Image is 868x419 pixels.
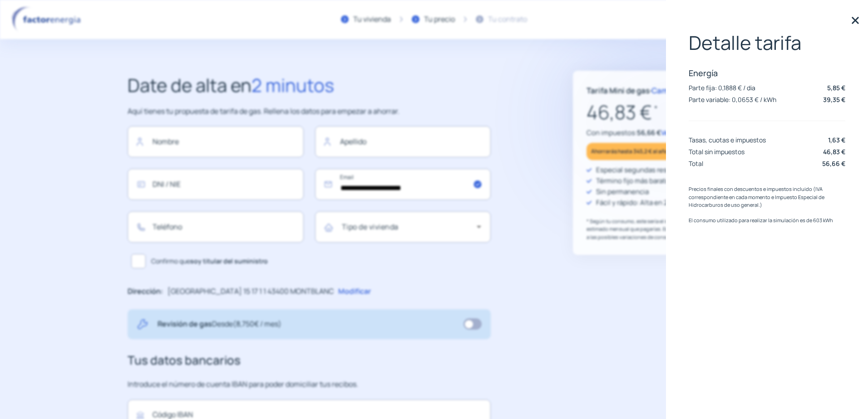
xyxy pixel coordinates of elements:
[827,83,845,93] p: 5,85 €
[353,14,391,25] div: Tu vivienda
[168,286,334,297] p: [GEOGRAPHIC_DATA] 15 17 1 1 43400 MONTBLANC
[137,318,148,330] img: tool.svg
[424,14,455,25] div: Tu precio
[689,83,755,92] p: Parte fija: 0,1888 € / dia
[9,6,86,33] img: logo factor
[689,95,776,104] p: Parte variable: 0,0653 € / kWh
[128,351,491,370] h3: Tus datos bancarios
[637,128,661,137] span: 56,66 €
[128,379,491,390] p: Introduce el número de cuenta IBAN para poder domiciliar tus recibos.
[596,165,694,175] p: Especial segundas residencias
[158,318,281,330] p: Revisión de gas
[661,128,695,137] span: Ver detalle
[128,106,491,117] p: Aquí tienes tu propuesta de tarifa de gas. Rellena los datos para empezar a ahorrar.
[828,135,845,145] p: 1,63 €
[596,186,649,197] p: Sin permanencia
[488,14,527,25] div: Tu contrato
[587,217,727,241] p: * Según tu consumo, este sería el importe promedio estimado mensual que pagarías. Este importe qu...
[689,136,766,144] p: Tasas, cuotas e impuestos
[342,222,399,232] mat-label: Tipo de vivienda
[151,256,268,266] span: Confirmo que
[587,127,727,138] p: Con impuestos:
[689,185,845,209] p: Precios finales con descuentos e impuestos incluido (IVA correspondiente en cada momento e Impues...
[823,147,845,156] p: 46,83 €
[190,257,268,265] b: soy titular del suministro
[587,84,683,97] p: Tarifa Mini de gas ·
[587,97,727,127] p: 46,83 €
[591,146,668,156] p: Ahorrarás hasta 345,2 € al año
[689,32,845,54] p: Detalle tarifa
[338,286,371,297] p: Modificar
[823,95,845,104] p: 39,35 €
[822,159,845,168] p: 56,66 €
[689,216,845,224] p: El consumo utilizado para realizar la simulación es de 603 kWh
[128,71,491,100] h2: Date de alta en
[596,197,695,208] p: Fácil y rápido: Alta en 2 minutos
[689,147,745,156] p: Total sin impuestos
[252,73,334,97] span: 2 minutos
[689,159,703,168] p: Total
[689,68,845,78] p: Energía
[212,319,281,329] span: Desde (8,750€ / mes)
[128,286,163,297] p: Dirección:
[651,85,683,96] span: Cambiar
[596,175,670,186] p: Término fijo más barato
